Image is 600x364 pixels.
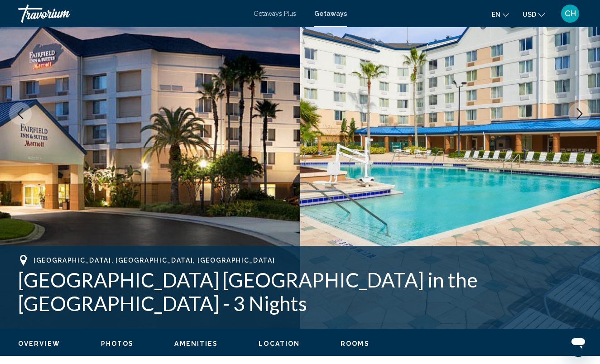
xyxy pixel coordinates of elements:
a: Travorium [18,5,245,23]
h1: [GEOGRAPHIC_DATA] [GEOGRAPHIC_DATA] in the [GEOGRAPHIC_DATA] - 3 Nights [18,268,582,315]
button: Amenities [174,340,218,348]
button: Overview [18,340,60,348]
button: Change language [492,8,509,21]
button: Photos [101,340,134,348]
button: Previous image [9,102,32,125]
button: Location [259,340,300,348]
span: Overview [18,340,60,347]
button: Rooms [341,340,370,348]
a: Getaways Plus [254,10,296,17]
button: User Menu [558,4,582,23]
span: en [492,11,500,18]
span: [GEOGRAPHIC_DATA], [GEOGRAPHIC_DATA], [GEOGRAPHIC_DATA] [34,257,275,264]
button: Next image [568,102,591,125]
span: Photos [101,340,134,347]
iframe: Button to launch messaging window [564,328,593,357]
button: Change currency [523,8,545,21]
a: Getaways [314,10,347,17]
span: Amenities [174,340,218,347]
span: Rooms [341,340,370,347]
span: USD [523,11,536,18]
span: Location [259,340,300,347]
span: CH [565,9,576,18]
